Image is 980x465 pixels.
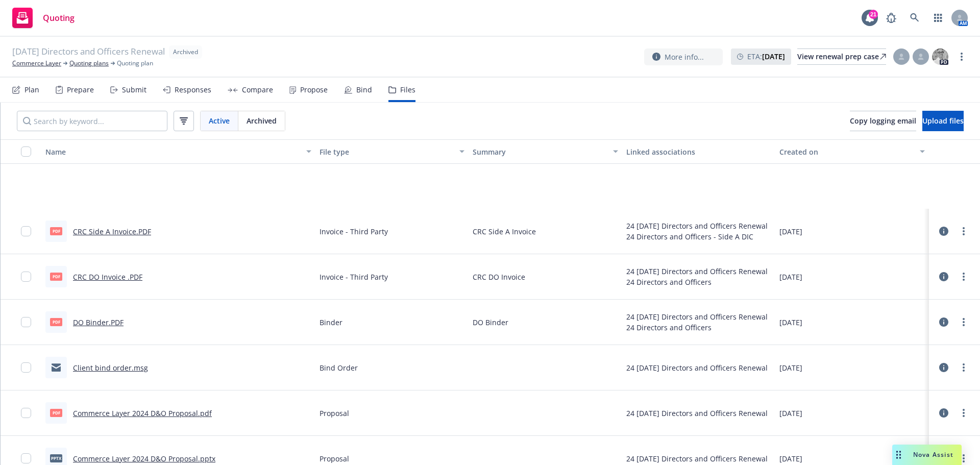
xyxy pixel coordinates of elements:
span: PDF [50,318,62,326]
button: More info... [644,48,723,65]
span: DO Binder [473,317,508,328]
a: Commerce Layer 2024 D&O Proposal.pptx [73,454,215,463]
div: 24 Directors and Officers - Side A DIC [626,231,768,242]
button: Name [41,139,315,164]
input: Toggle Row Selected [21,317,31,327]
a: CRC Side A Invoice.PDF [73,227,151,236]
button: Upload files [922,111,964,131]
div: 24 Directors and Officers [626,322,768,333]
span: Nova Assist [913,450,953,459]
span: Copy logging email [850,116,916,126]
span: [DATE] [779,317,802,328]
input: Search by keyword... [17,111,167,131]
div: 24 [DATE] Directors and Officers Renewal [626,311,768,322]
span: Bind Order [320,362,358,373]
span: Active [209,115,230,126]
span: [DATE] [779,362,802,373]
span: Binder [320,317,342,328]
a: Commerce Layer 2024 D&O Proposal.pdf [73,408,212,418]
div: Plan [24,86,39,94]
a: Quoting [8,4,79,32]
span: Upload files [922,116,964,126]
div: 24 [DATE] Directors and Officers Renewal [626,266,768,277]
a: Search [904,8,925,28]
span: CRC Side A Invoice [473,226,536,237]
button: Nova Assist [892,445,962,465]
a: CRC DO Invoice .PDF [73,272,142,282]
a: more [958,271,970,283]
span: Invoice - Third Party [320,272,388,282]
span: [DATE] [779,408,802,419]
span: Proposal [320,408,349,419]
a: DO Binder.PDF [73,317,124,327]
span: More info... [665,52,704,62]
a: more [958,225,970,237]
a: Report a Bug [881,8,901,28]
a: Commerce Layer [12,59,61,68]
span: [DATE] [779,272,802,282]
div: 24 [DATE] Directors and Officers Renewal [626,221,768,231]
span: Proposal [320,453,349,464]
input: Select all [21,146,31,157]
div: Propose [300,86,328,94]
span: ETA : [747,51,785,62]
input: Toggle Row Selected [21,408,31,418]
a: more [958,407,970,419]
button: File type [315,139,469,164]
div: Created on [779,146,914,157]
span: pptx [50,454,62,462]
a: Switch app [928,8,948,28]
a: more [958,452,970,464]
button: Created on [775,139,929,164]
img: photo [932,48,948,65]
span: PDF [50,227,62,235]
div: Summary [473,146,607,157]
span: [DATE] Directors and Officers Renewal [12,45,165,59]
span: Quoting [43,14,75,22]
button: Copy logging email [850,111,916,131]
strong: [DATE] [762,52,785,61]
div: Compare [242,86,273,94]
input: Toggle Row Selected [21,453,31,463]
div: Files [400,86,415,94]
a: more [958,316,970,328]
input: Toggle Row Selected [21,362,31,373]
button: Linked associations [622,139,776,164]
div: 21 [869,10,878,19]
span: [DATE] [779,226,802,237]
a: Client bind order.msg [73,363,148,373]
span: PDF [50,273,62,280]
div: File type [320,146,454,157]
span: Quoting plan [117,59,153,68]
div: Submit [122,86,146,94]
span: [DATE] [779,453,802,464]
div: 24 [DATE] Directors and Officers Renewal [626,408,768,419]
button: Summary [469,139,622,164]
div: Drag to move [892,445,905,465]
span: Archived [173,47,198,57]
span: pdf [50,409,62,417]
div: 24 [DATE] Directors and Officers Renewal [626,453,768,464]
a: more [958,361,970,374]
div: Linked associations [626,146,772,157]
div: View renewal prep case [797,49,886,64]
a: View renewal prep case [797,48,886,65]
div: Bind [356,86,372,94]
span: Archived [247,115,277,126]
div: Name [45,146,300,157]
div: Prepare [67,86,94,94]
div: 24 Directors and Officers [626,277,768,287]
span: CRC DO Invoice [473,272,525,282]
span: Invoice - Third Party [320,226,388,237]
div: 24 [DATE] Directors and Officers Renewal [626,362,768,373]
input: Toggle Row Selected [21,226,31,236]
div: Responses [175,86,211,94]
input: Toggle Row Selected [21,272,31,282]
a: more [955,51,968,63]
a: Quoting plans [69,59,109,68]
